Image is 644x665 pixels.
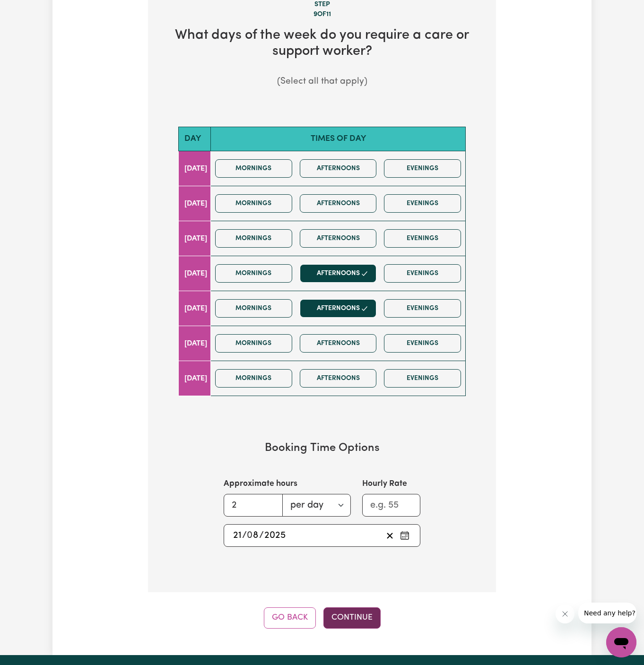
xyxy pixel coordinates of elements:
[606,627,636,657] iframe: Button to launch messaging window
[300,264,377,283] button: Afternoons
[247,531,252,540] span: 0
[384,299,461,318] button: Evenings
[300,194,377,213] button: Afternoons
[224,478,297,490] label: Approximate hours
[383,528,397,543] button: Clear start date
[179,151,211,186] td: [DATE]
[362,494,420,517] input: e.g. 55
[215,159,292,178] button: Mornings
[300,299,377,318] button: Afternoons
[215,264,292,283] button: Mornings
[211,127,466,151] th: Times of day
[179,127,211,151] th: Day
[384,369,461,388] button: Evenings
[247,528,259,543] input: --
[578,603,636,623] iframe: Message from company
[215,334,292,353] button: Mornings
[179,326,211,361] td: [DATE]
[233,528,242,543] input: --
[179,256,211,291] td: [DATE]
[300,334,377,353] button: Afternoons
[264,607,316,628] button: Go Back
[215,194,292,213] button: Mornings
[384,159,461,178] button: Evenings
[300,229,377,248] button: Afternoons
[384,194,461,213] button: Evenings
[323,607,381,628] button: Continue
[224,494,283,517] input: e.g. 2.5
[259,530,264,541] span: /
[178,441,466,455] h3: Booking Time Options
[556,605,574,623] iframe: Close message
[163,27,481,60] h2: What days of the week do you require a care or support worker?
[300,159,377,178] button: Afternoons
[384,264,461,283] button: Evenings
[397,528,412,543] button: Pick an approximate start date
[215,229,292,248] button: Mornings
[362,478,407,490] label: Hourly Rate
[384,334,461,353] button: Evenings
[215,369,292,388] button: Mornings
[179,186,211,221] td: [DATE]
[179,361,211,396] td: [DATE]
[215,299,292,318] button: Mornings
[384,229,461,248] button: Evenings
[163,75,481,89] p: (Select all that apply)
[242,530,247,541] span: /
[179,221,211,256] td: [DATE]
[179,291,211,326] td: [DATE]
[163,9,481,20] div: 9 of 11
[300,369,377,388] button: Afternoons
[264,528,286,543] input: ----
